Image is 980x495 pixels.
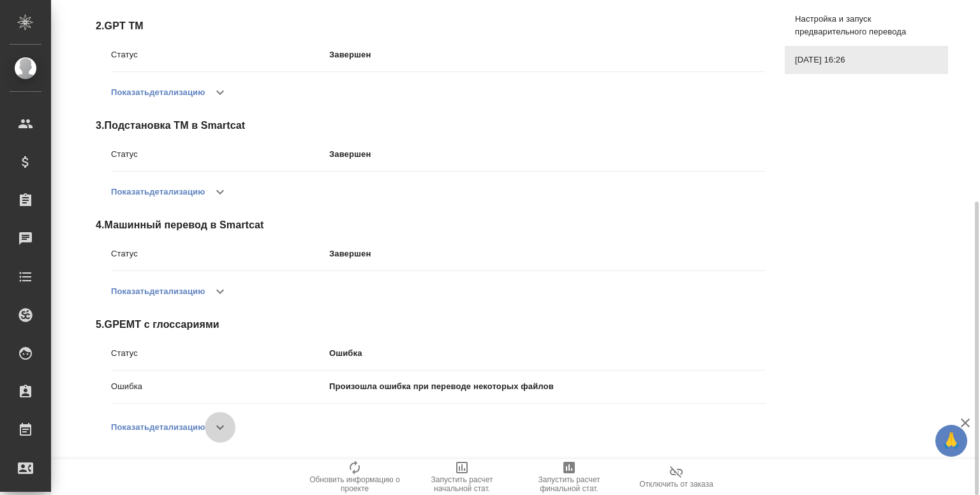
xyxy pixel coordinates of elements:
[96,118,766,133] span: 3 . Подстановка ТМ в Smartcat
[408,459,516,495] button: Запустить расчет начальной стат.
[785,5,948,46] div: Настройка и запуск предварительного перевода
[329,148,766,161] p: Завершен
[416,475,508,493] span: Запустить расчет начальной стат.
[111,48,329,61] p: Статус
[309,475,401,493] span: Обновить информацию о проекте
[795,13,938,38] span: Настройка и запуск предварительного перевода
[329,347,766,360] p: Ошибка
[329,247,766,260] p: Завершен
[111,412,205,443] button: Показатьдетализацию
[523,475,615,493] span: Запустить расчет финальной стат.
[111,380,329,393] p: Ошибка
[111,247,329,260] p: Статус
[96,317,766,332] span: 5 . GPEMT с глоссариями
[940,427,962,454] span: 🙏
[111,276,205,307] button: Показатьдетализацию
[623,459,730,495] button: Отключить от заказа
[111,77,205,108] button: Показатьдетализацию
[785,46,948,74] div: [DATE] 16:26
[111,177,205,207] button: Показатьдетализацию
[935,425,967,457] button: 🙏
[795,54,938,66] span: [DATE] 16:26
[329,380,766,393] p: Произошла ошибка при переводе некоторых файлов
[639,480,713,489] span: Отключить от заказа
[329,48,766,61] p: Завершен
[301,459,408,495] button: Обновить информацию о проекте
[111,148,329,161] p: Статус
[111,347,329,360] p: Статус
[96,18,766,34] span: 2 . GPT TM
[96,218,766,233] span: 4 . Машинный перевод в Smartcat
[516,459,623,495] button: Запустить расчет финальной стат.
